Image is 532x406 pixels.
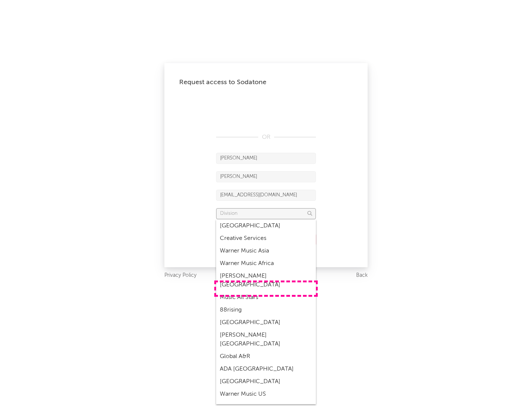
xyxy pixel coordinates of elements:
[216,208,316,219] input: Division
[216,171,316,182] input: Last Name
[216,257,316,270] div: Warner Music Africa
[216,375,316,388] div: [GEOGRAPHIC_DATA]
[179,78,353,87] div: Request access to Sodatone
[216,133,316,142] div: OR
[216,388,316,400] div: Warner Music US
[216,304,316,316] div: 88rising
[216,232,316,245] div: Creative Services
[216,245,316,257] div: Warner Music Asia
[216,291,316,304] div: Music All Stars
[216,316,316,329] div: [GEOGRAPHIC_DATA]
[216,190,316,201] input: Email
[216,363,316,375] div: ADA [GEOGRAPHIC_DATA]
[356,271,368,280] a: Back
[216,350,316,363] div: Global A&R
[216,220,316,232] div: [GEOGRAPHIC_DATA]
[164,271,197,280] a: Privacy Policy
[216,270,316,291] div: [PERSON_NAME] [GEOGRAPHIC_DATA]
[216,329,316,350] div: [PERSON_NAME] [GEOGRAPHIC_DATA]
[216,153,316,164] input: First Name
